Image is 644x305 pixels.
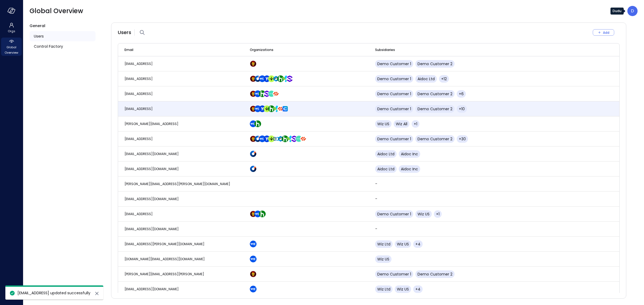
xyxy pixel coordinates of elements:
img: euz2wel6fvrjeyhjwgr9 [268,75,275,82]
img: scnakozdowacoarmaydw [250,75,257,82]
a: Users [30,31,96,41]
span: Aidoc Inc [401,166,418,172]
img: hs4uxyqbml240cwf4com [300,135,307,142]
img: dweq851rzgflucm4u1c8 [295,135,302,142]
p: - [375,196,488,201]
span: [EMAIL_ADDRESS] [125,76,153,81]
img: a5he5ildahzqx8n3jb8t [277,135,284,142]
span: Wiz US [397,241,409,247]
span: +4 [415,286,420,292]
div: AppsFlyer [288,135,293,142]
span: Demo Customer 1 [377,76,411,82]
img: cfcvbyzhwvtbhao628kj [259,75,266,82]
span: +10 [459,106,465,112]
span: Demo Customer 2 [418,106,452,112]
img: rosehlgmm5jjurozkspi [264,75,270,82]
div: Wiz [257,105,261,112]
div: Add [603,30,609,35]
img: cfcvbyzhwvtbhao628kj [254,211,261,217]
img: ynjrjpaiymlkbkxtflmu [259,211,266,217]
div: Dudu [627,6,638,16]
div: AppsFlyer [275,105,279,112]
button: Add [593,29,614,36]
span: [EMAIL_ADDRESS] [125,212,153,216]
span: [EMAIL_ADDRESS] [125,91,153,96]
button: close [94,290,100,297]
span: Demo Customer 1 [377,91,411,97]
span: Global Overview [3,45,20,55]
img: cfcvbyzhwvtbhao628kj [259,135,266,142]
div: Wiz [261,75,266,82]
img: scnakozdowacoarmaydw [250,60,257,67]
div: SentinelOne [266,90,270,97]
div: Wiz [252,256,257,262]
span: Wiz Ltd [377,286,390,292]
img: hs4uxyqbml240cwf4com [277,105,284,112]
img: hddnet8eoxqedtuhlo6i [254,75,261,82]
p: D [631,8,634,14]
div: Aidoc [257,135,261,142]
span: Users [34,33,44,39]
div: Hippo [284,135,288,142]
span: Demo Customer 1 [377,211,411,217]
span: Demo Customer 1 [377,136,411,142]
span: Demo Customer 2 [418,271,452,277]
div: Demo Customer [252,60,257,67]
div: CyberArk [275,75,279,82]
div: Yotpo [266,75,270,82]
div: Cvent [284,105,288,112]
span: [PERSON_NAME][EMAIL_ADDRESS][PERSON_NAME][DOMAIN_NAME] [125,182,230,186]
span: Demo Customer 1 [377,61,411,67]
img: oujisyhxiqy1h0xilnqx [291,135,298,142]
img: cfcvbyzhwvtbhao628kj [250,286,257,292]
img: ynjrjpaiymlkbkxtflmu [277,75,284,82]
span: Wiz US [418,211,430,217]
img: cfcvbyzhwvtbhao628kj [250,120,257,127]
div: Hippo [279,75,284,82]
span: Organizations [250,47,273,53]
img: cfcvbyzhwvtbhao628kj [250,241,257,247]
img: ynjrjpaiymlkbkxtflmu [282,135,288,142]
div: Demo Customer [252,75,257,82]
span: Demo Customer 2 [418,136,452,142]
img: scnakozdowacoarmaydw [250,135,257,142]
span: Control Factory [34,43,63,49]
div: Orgs [1,21,22,34]
img: hddnet8eoxqedtuhlo6i [250,150,257,157]
img: cfcvbyzhwvtbhao628kj [250,256,257,262]
span: Email [125,47,133,53]
a: Control Factory [30,41,96,52]
span: [EMAIL_ADDRESS] [125,137,153,141]
span: Aidoc Inc [401,151,418,157]
span: Wiz Ltd [377,241,390,247]
div: Demo Customer [252,211,257,217]
span: General [30,23,45,28]
img: scnakozdowacoarmaydw [250,105,257,112]
div: Wiz [252,120,257,127]
span: [EMAIL_ADDRESS] [125,106,153,111]
span: Wiz US [397,286,409,292]
img: a5he5ildahzqx8n3jb8t [273,75,279,82]
img: cfcvbyzhwvtbhao628kj [254,90,261,97]
div: Hippo [261,211,266,217]
img: gkfkl11jtdpupy4uruhy [273,135,279,142]
p: - [375,181,488,186]
div: Global Overview [1,38,22,56]
img: scnakozdowacoarmaydw [250,271,257,277]
div: Demo Customer [252,271,257,277]
span: Wiz All [396,121,407,127]
div: Tekion [270,90,275,97]
span: Global Overview [30,7,83,15]
div: SentinelOne [288,75,293,82]
span: [EMAIL_ADDRESS] [125,61,153,66]
span: Demo Customer 1 [377,106,411,112]
span: +6 [459,91,464,97]
img: dweq851rzgflucm4u1c8 [268,90,275,97]
span: +4 [415,241,420,247]
div: Hippo [257,120,261,127]
img: cfcvbyzhwvtbhao628kj [254,105,261,112]
img: scnakozdowacoarmaydw [250,90,257,97]
span: +12 [441,76,447,82]
div: Add New User [593,29,620,36]
div: Hippo [270,105,275,112]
